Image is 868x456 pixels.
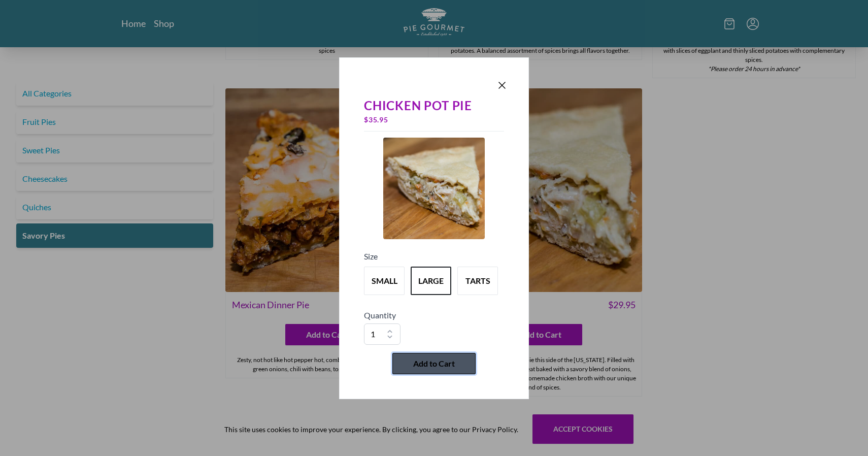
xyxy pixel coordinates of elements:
div: Chicken Pot Pie [364,99,504,113]
h5: Quantity [364,309,504,321]
h5: Size [364,250,504,263]
button: Add to Cart [392,353,476,374]
a: Product Image [383,138,485,242]
button: Variant Swatch [411,267,451,295]
button: Variant Swatch [457,267,498,295]
span: Add to Cart [413,357,455,370]
img: Product Image [383,138,485,239]
div: $ 35.95 [364,113,504,127]
button: Close panel [496,79,508,91]
button: Variant Swatch [364,267,405,295]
